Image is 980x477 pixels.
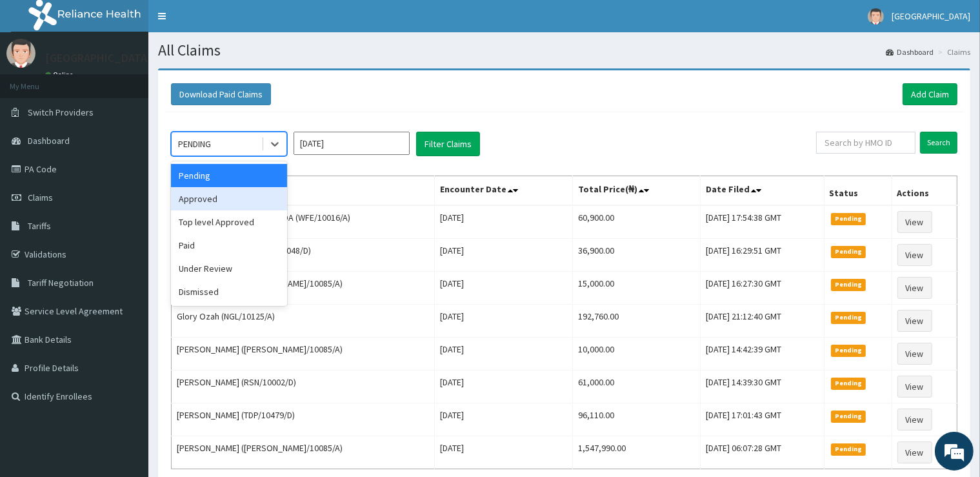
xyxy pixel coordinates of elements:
input: Search [920,132,957,154]
a: View [897,441,932,463]
p: [GEOGRAPHIC_DATA] [45,52,152,64]
span: We're online! [75,151,178,281]
img: User Image [868,8,884,25]
td: [DATE] [435,272,573,305]
span: Tariff Negotiation [28,277,94,289]
td: Glory Ozah (NGL/10125/A) [172,305,435,338]
input: Select Month and Year [294,132,410,155]
div: Approved [171,187,287,210]
td: [DATE] [435,305,573,338]
span: Pending [831,378,866,389]
td: [DATE] [435,370,573,403]
td: 10,000.00 [573,338,701,370]
td: [DATE] [435,205,573,239]
th: Encounter Date [435,176,573,206]
td: 60,900.00 [573,205,701,239]
td: [DATE] 21:12:40 GMT [701,305,824,338]
th: Name [172,176,435,206]
td: [DATE] 17:54:38 GMT [701,205,824,239]
td: [DATE] [435,403,573,436]
td: [DATE] [435,436,573,469]
img: User Image [6,39,35,68]
div: Paid [171,234,287,257]
div: Minimize live chat window [212,6,243,37]
th: Status [824,176,892,206]
th: Actions [892,176,957,206]
td: 96,110.00 [573,403,701,436]
span: Pending [831,279,866,290]
span: Pending [831,312,866,323]
div: Pending [171,164,287,187]
a: View [897,310,932,332]
a: View [897,343,932,365]
span: Tariffs [28,220,51,232]
span: Pending [831,345,866,356]
th: Date Filed [701,176,824,206]
a: View [897,376,932,398]
span: [GEOGRAPHIC_DATA] [892,10,970,22]
td: 15,000.00 [573,272,701,305]
textarea: Type your message and hit 'Enter' [6,330,246,375]
button: Download Paid Claims [171,83,271,105]
td: [DATE] 06:07:28 GMT [701,436,824,469]
div: Under Review [171,257,287,280]
div: Top level Approved [171,210,287,234]
span: Claims [28,192,53,203]
td: [PERSON_NAME] ([PERSON_NAME]/10085/A) [172,436,435,469]
input: Search by HMO ID [816,132,915,154]
span: Pending [831,213,866,225]
td: [PERSON_NAME] (RSN/10002/D) [172,370,435,403]
a: View [897,244,932,266]
td: [DATE] [435,338,573,370]
td: [DATE] 17:01:43 GMT [701,403,824,436]
td: [DATE] 14:39:30 GMT [701,370,824,403]
td: CHIKAIMA EGWUDOBI (LBP/10048/D) [172,239,435,272]
span: Pending [831,411,866,422]
h1: All Claims [158,42,970,59]
td: [DATE] [435,239,573,272]
td: 192,760.00 [573,305,701,338]
td: [PERSON_NAME] (TDP/10479/D) [172,403,435,436]
td: 1,547,990.00 [573,436,701,469]
div: Chat with us now [67,72,217,89]
span: Dashboard [28,135,70,147]
a: Online [45,70,76,79]
li: Claims [935,46,970,57]
td: 36,900.00 [573,239,701,272]
td: [PERSON_NAME] ([PERSON_NAME]/10085/A) [172,338,435,370]
a: Dashboard [886,46,934,57]
a: View [897,211,932,233]
a: View [897,409,932,431]
td: [DATE] 14:42:39 GMT [701,338,824,370]
div: PENDING [178,137,211,150]
td: [DATE] 16:29:51 GMT [701,239,824,272]
span: Pending [831,443,866,455]
td: [PERSON_NAME] [DATE] AGUDA (WFE/10016/A) [172,205,435,239]
img: d_794563401_company_1708531726252_794563401 [24,65,52,97]
td: [DATE] 16:27:30 GMT [701,272,824,305]
th: Total Price(₦) [573,176,701,206]
div: Dismissed [171,280,287,303]
td: 61,000.00 [573,370,701,403]
td: [PERSON_NAME] ([PERSON_NAME]/10085/A) [172,272,435,305]
button: Filter Claims [416,132,480,156]
a: View [897,277,932,299]
span: Switch Providers [28,107,94,118]
span: Pending [831,246,866,258]
a: Add Claim [903,83,957,105]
